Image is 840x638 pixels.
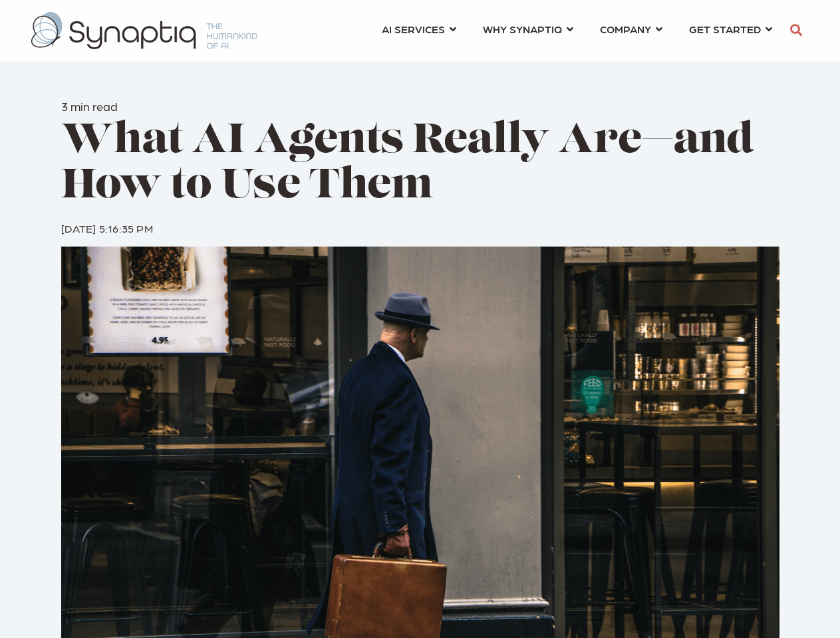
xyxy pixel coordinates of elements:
[61,121,754,208] span: What AI Agents Really Are—and How to Use Them
[689,17,772,41] a: GET STARTED
[61,221,153,235] span: [DATE] 5:16:35 PM
[382,17,456,41] a: AI SERVICES
[368,7,785,54] nav: menu
[600,20,651,38] span: COMPANY
[483,17,573,41] a: WHY SYNAPTIQ
[61,99,779,114] h6: 3 min read
[31,12,257,49] img: synaptiq logo-2
[689,20,761,38] span: GET STARTED
[483,20,562,38] span: WHY SYNAPTIQ
[600,17,662,41] a: COMPANY
[382,20,445,38] span: AI SERVICES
